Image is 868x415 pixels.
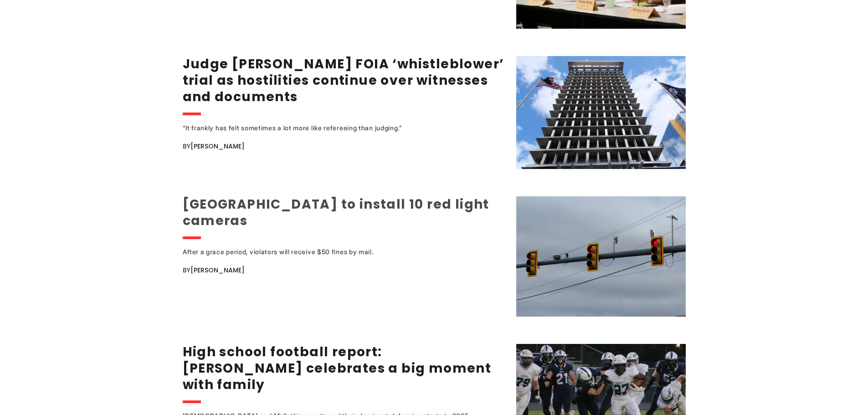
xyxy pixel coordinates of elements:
[183,265,505,276] div: By
[190,142,245,151] a: [PERSON_NAME]
[183,123,479,133] div: “It frankly has felt sometimes a lot more like refereeing than judging.”
[183,343,492,394] a: High school football report: [PERSON_NAME] celebrates a big moment with family
[516,196,686,317] img: Richmond to install 10 red light cameras
[516,56,686,169] img: Judge postpones FOIA ‘whistleblower’ trial as hostilities continue over witnesses and documents
[183,141,505,152] div: By
[190,266,245,275] a: [PERSON_NAME]
[183,246,479,257] div: After a grace period, violators will receive $50 fines by mail.
[183,195,489,230] a: [GEOGRAPHIC_DATA] to install 10 red light cameras
[183,55,504,106] a: Judge [PERSON_NAME] FOIA ‘whistleblower’ trial as hostilities continue over witnesses and documents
